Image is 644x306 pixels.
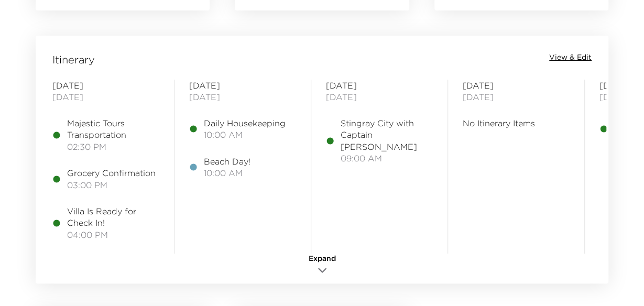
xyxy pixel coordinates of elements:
span: [DATE] [463,80,570,91]
span: No Itinerary Items [463,117,570,129]
span: [DATE] [326,80,433,91]
span: [DATE] [189,80,296,91]
button: View & Edit [549,52,592,63]
span: 04:00 PM [67,229,159,241]
span: Grocery Confirmation [67,167,156,179]
span: [DATE] [463,91,570,103]
span: 02:30 PM [67,141,159,152]
span: 10:00 AM [204,129,286,140]
span: 09:00 AM [341,152,433,164]
span: 03:00 PM [67,179,156,191]
span: Expand [309,254,336,264]
span: Villa Is Ready for Check In! [67,205,159,229]
span: 10:00 AM [204,167,250,179]
span: [DATE] [52,91,159,103]
span: Daily Housekeeping [204,117,286,129]
span: Majestic Tours Transportation [67,117,159,141]
span: [DATE] [52,80,159,91]
button: Expand [296,254,348,278]
span: Itinerary [52,52,95,67]
span: Stingray City with Captain [PERSON_NAME] [341,117,433,152]
span: [DATE] [189,91,296,103]
span: Beach Day! [204,156,250,167]
span: [DATE] [326,91,433,103]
